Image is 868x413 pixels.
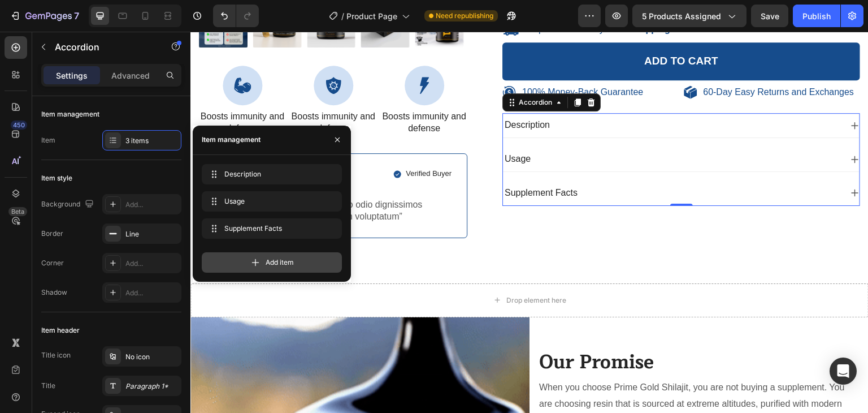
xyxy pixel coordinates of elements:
[74,9,79,23] p: 7
[341,10,344,22] span: /
[349,348,669,413] p: When you choose Prime Gold Shilajit, you are not buying a supplement. You are choosing resin that...
[41,135,55,145] div: Item
[513,55,664,67] p: 60-Day Easy Returns and Exchanges
[24,167,262,191] p: “At vero eos et accusamus et iusto odio dignissimos ducimus qui blanditiis praesentium voluptatum”
[224,223,315,234] span: Supplement Facts
[316,264,376,273] div: Drop element here
[436,11,493,21] span: Need republishing
[125,352,179,362] div: No icon
[41,258,64,268] div: Corner
[192,79,276,103] p: Boosts immunity and defense
[41,229,63,239] div: Border
[313,86,361,101] div: Rich Text Editor. Editing area: main
[125,136,179,146] div: 3 items
[111,70,150,81] p: Advanced
[332,55,453,67] p: 100% Money-Back Guarantee
[346,10,397,22] span: Product Page
[8,207,27,216] div: Beta
[632,5,747,27] button: 5 products assigned
[125,229,179,239] div: Line
[190,32,868,413] iframe: Design area
[314,122,340,134] p: Usage
[312,11,670,49] button: Add to cart
[266,257,294,268] span: Add item
[80,137,140,161] p: [PERSON_NAME]
[454,23,528,37] div: Add to cart
[213,5,259,27] div: Undo/Redo
[830,358,857,385] div: Open Intercom Messenger
[41,197,96,212] div: Background
[125,200,179,210] div: Add...
[314,88,359,100] p: Description
[215,137,261,147] p: Verified Buyer
[793,5,840,27] button: Publish
[802,10,831,22] div: Publish
[224,169,315,179] span: Description
[125,288,179,298] div: Add...
[642,10,721,22] span: 5 products assigned
[125,381,179,392] div: Paragraph 1*
[41,350,71,360] div: Title icon
[55,40,151,54] p: Accordion
[41,287,67,298] div: Shadow
[314,156,387,167] p: Supplement Facts
[348,318,670,345] h2: Our Promise
[56,70,88,81] p: Settings
[41,173,72,183] div: Item style
[224,196,315,206] span: Usage
[313,120,342,135] div: Rich Text Editor. Editing area: main
[125,259,179,269] div: Add...
[11,121,27,130] div: 450
[751,5,788,27] button: Save
[326,66,364,76] div: Accordion
[313,154,389,169] div: Rich Text Editor. Editing area: main
[761,11,779,21] span: Save
[202,135,261,145] div: Item management
[41,381,55,391] div: Title
[5,5,84,27] button: 7
[41,109,99,119] div: Item management
[41,325,80,335] div: Item header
